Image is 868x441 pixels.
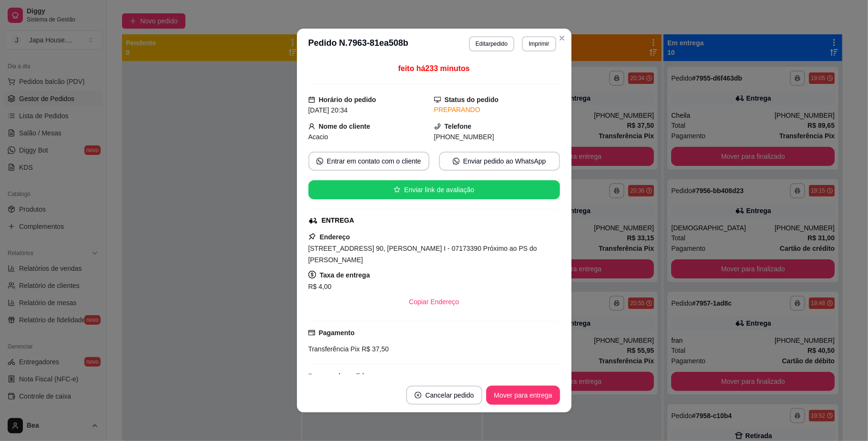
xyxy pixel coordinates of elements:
[394,186,400,193] span: star
[453,158,460,164] span: whats-app
[308,245,537,264] span: [STREET_ADDRESS] 90, [PERSON_NAME] I - 07173390 Próximo ao PS do [PERSON_NAME]
[469,36,514,51] button: Editarpedido
[308,133,328,141] span: Acacio
[308,180,560,199] button: starEnviar link de avaliação
[434,105,560,115] div: PREPARANDO
[554,31,570,46] button: Close
[320,233,350,241] strong: Endereço
[308,372,368,380] strong: Resumo do pedido
[445,123,472,130] strong: Telefone
[308,152,429,171] button: whats-appEntrar em contato com o cliente
[401,292,467,311] button: Copiar Endereço
[319,96,377,103] strong: Horário do pedido
[308,36,408,51] h3: Pedido N. 7963-81ea508b
[522,36,556,51] button: Imprimir
[445,96,499,103] strong: Status do pedido
[434,133,494,141] span: [PHONE_NUMBER]
[439,152,560,171] button: whats-appEnviar pedido ao WhatsApp
[308,283,332,290] span: R$ 4,00
[320,271,370,279] strong: Taxa de entrega
[319,123,370,130] strong: Nome do cliente
[406,386,482,405] button: close-circleCancelar pedido
[319,329,355,337] strong: Pagamento
[398,64,470,72] span: feito há 233 minutos
[317,158,323,164] span: whats-app
[415,392,421,399] span: close-circle
[308,96,315,103] span: calendar
[322,215,354,226] div: ENTREGA
[308,233,316,240] span: pushpin
[308,329,315,336] span: credit-card
[486,386,560,405] button: Mover para entrega
[308,123,315,130] span: user
[308,271,316,278] span: dollar
[308,106,348,114] span: [DATE] 20:34
[360,345,389,353] span: R$ 37,50
[434,96,441,103] span: desktop
[434,123,441,130] span: phone
[308,345,360,353] span: Transferência Pix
